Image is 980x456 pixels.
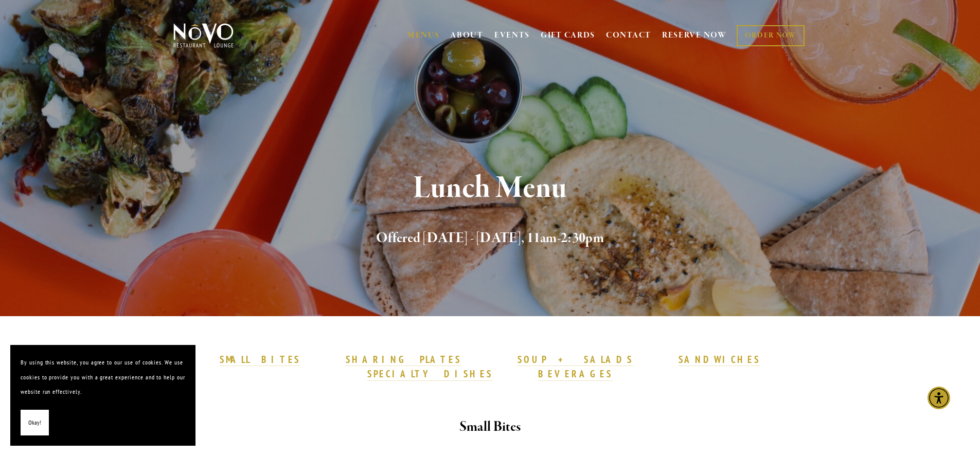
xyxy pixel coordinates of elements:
[407,30,440,41] a: MENUS
[538,368,613,381] a: BEVERAGES
[10,345,195,446] section: Cookie banner
[220,353,300,366] strong: SMALL BITES
[541,26,595,45] a: GIFT CARDS
[346,353,461,366] strong: SHARING PLATES
[538,368,613,380] strong: BEVERAGES
[367,368,493,381] a: SPECIALTY DISHES
[606,26,651,45] a: CONTACT
[450,30,484,41] a: ABOUT
[518,353,633,367] a: SOUP + SALADS
[367,368,493,380] strong: SPECIALTY DISHES
[518,353,633,366] strong: SOUP + SALADS
[737,25,804,46] a: ORDER NOW
[190,172,790,205] h1: Lunch Menu
[459,418,521,436] strong: Small Bites
[679,353,761,367] a: SANDWICHES
[679,353,761,366] strong: SANDWICHES
[21,410,49,436] button: Okay!
[190,228,790,249] h2: Offered [DATE] - [DATE], 11am-2:30pm
[928,387,950,409] div: Accessibility Menu
[346,353,461,367] a: SHARING PLATES
[494,30,530,41] a: EVENTS
[28,415,41,430] span: Okay!
[171,23,236,48] img: Novo Restaurant &amp; Lounge
[220,353,300,367] a: SMALL BITES
[662,26,727,45] a: RESERVE NOW
[21,355,185,399] p: By using this website, you agree to our use of cookies. We use cookies to provide you with a grea...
